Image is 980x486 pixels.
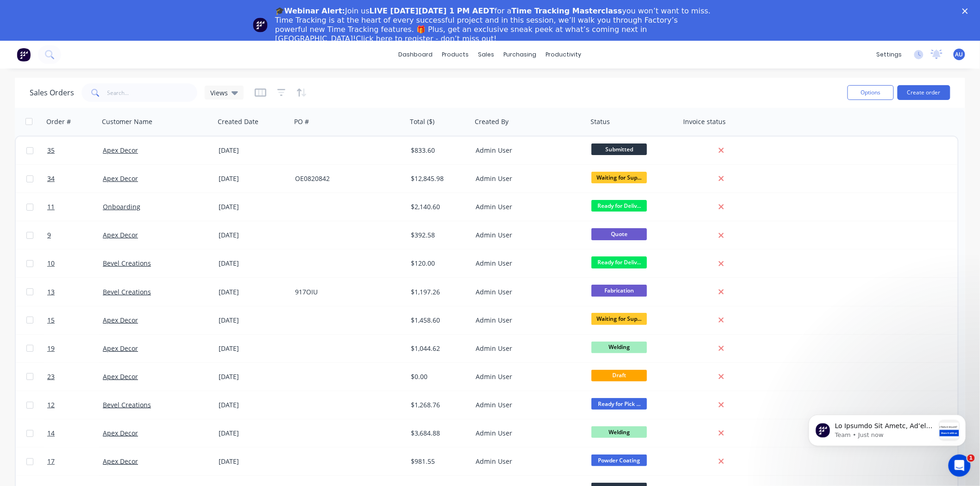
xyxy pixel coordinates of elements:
[103,372,138,381] a: Apex Decor
[295,287,398,297] div: 917OIU
[103,202,140,211] a: Onboarding
[949,455,971,477] iframe: Intercom live chat
[103,429,138,437] a: Apex Decor
[103,400,151,409] a: Bevel Creations
[476,400,578,410] div: Admin User
[219,429,288,438] div: [DATE]
[476,287,578,297] div: Admin User
[591,256,647,268] span: Ready for Deliv...
[370,6,495,15] b: LIVE [DATE][DATE] 1 PM AEDT
[219,400,288,410] div: [DATE]
[103,231,138,239] a: Apex Decor
[47,335,103,362] a: 19
[275,6,345,15] b: 🎓Webinar Alert:
[30,88,74,97] h1: Sales Orders
[411,174,465,183] div: $12,845.98
[219,372,288,381] div: [DATE]
[47,146,55,155] span: 35
[47,193,103,221] a: 11
[219,202,288,212] div: [DATE]
[967,455,975,462] span: 1
[476,231,578,240] div: Admin User
[411,344,465,353] div: $1,044.62
[411,259,465,268] div: $120.00
[103,146,138,155] a: Apex Decor
[47,344,55,353] span: 19
[394,48,438,62] a: dashboard
[218,117,258,126] div: Created Date
[476,146,578,155] div: Admin User
[795,396,980,461] iframe: Intercom notifications message
[591,342,647,353] span: Welding
[591,313,647,324] span: Waiting for Sup...
[294,117,309,126] div: PO #
[683,117,726,126] div: Invoice status
[476,457,578,466] div: Admin User
[219,344,288,353] div: [DATE]
[591,370,647,381] span: Draft
[476,429,578,438] div: Admin User
[107,83,198,102] input: Search...
[219,231,288,240] div: [DATE]
[411,202,465,212] div: $2,140.60
[474,48,499,62] div: sales
[47,306,103,334] a: 15
[47,231,51,240] span: 9
[591,398,647,410] span: Ready for Pick ...
[411,146,465,155] div: $833.60
[47,259,55,268] span: 10
[46,117,71,126] div: Order #
[47,287,55,297] span: 13
[541,48,586,62] div: productivity
[219,287,288,297] div: [DATE]
[410,117,434,126] div: Total ($)
[476,344,578,353] div: Admin User
[47,137,103,164] a: 35
[476,174,578,183] div: Admin User
[591,455,647,466] span: Powder Coating
[356,34,497,43] a: Click here to register - don’t miss out!
[103,344,138,353] a: Apex Decor
[411,429,465,438] div: $3,684.88
[47,372,55,381] span: 23
[411,316,465,325] div: $1,458.60
[411,457,465,466] div: $981.55
[219,316,288,325] div: [DATE]
[962,8,972,14] div: Close
[40,35,140,43] p: Message from Team, sent Just now
[47,221,103,249] a: 9
[476,202,578,212] div: Admin User
[411,287,465,297] div: $1,197.26
[476,316,578,325] div: Admin User
[17,48,31,62] img: Factory
[103,174,138,183] a: Apex Decor
[103,457,138,466] a: Apex Decor
[438,48,474,62] div: products
[275,6,712,44] div: Join us for a you won’t want to miss. Time Tracking is at the heart of every successful project a...
[219,259,288,268] div: [DATE]
[47,278,103,306] a: 13
[591,172,647,183] span: Waiting for Sup...
[47,249,103,277] a: 10
[47,363,103,391] a: 23
[411,372,465,381] div: $0.00
[591,285,647,296] span: Fabrication
[591,200,647,212] span: Ready for Deliv...
[591,228,647,240] span: Quote
[103,259,151,268] a: Bevel Creations
[475,117,509,126] div: Created By
[872,48,907,62] div: settings
[253,18,268,32] img: Profile image for Team
[47,429,55,438] span: 14
[47,202,55,212] span: 11
[499,48,541,62] div: purchasing
[219,457,288,466] div: [DATE]
[219,146,288,155] div: [DATE]
[955,50,963,59] span: AU
[47,165,103,193] a: 34
[219,174,288,183] div: [DATE]
[47,448,103,475] a: 17
[512,6,622,15] b: Time Tracking Masterclass
[47,400,55,410] span: 12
